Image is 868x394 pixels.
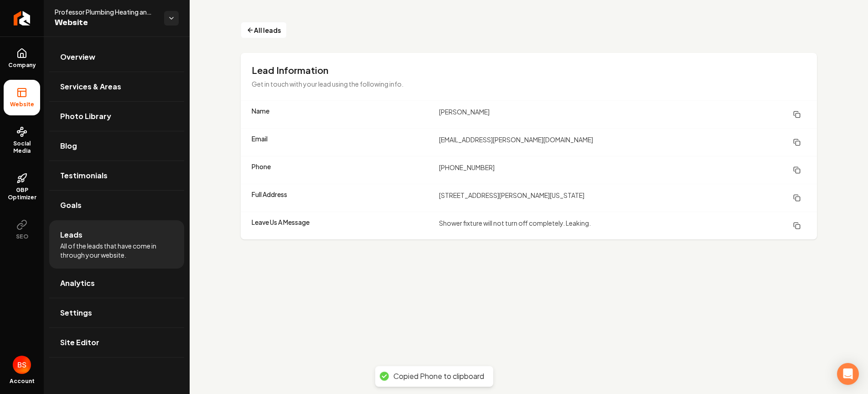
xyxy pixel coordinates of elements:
h3: Lead Information [252,64,806,77]
a: Testimonials [49,161,184,190]
div: Open Intercom Messenger [837,363,859,385]
a: Company [4,41,40,76]
a: Photo Library [49,102,184,131]
span: Goals [60,200,82,211]
img: Bryan Stiles [13,356,31,374]
a: GBP Optimizer [4,166,40,208]
a: Analytics [49,269,184,298]
span: Testimonials [60,170,108,181]
span: Website [6,101,38,108]
img: Rebolt Logo [14,11,31,26]
span: All of the leads that have come in through your website. [60,241,173,259]
span: Social Media [4,140,40,155]
span: All leads [254,26,281,35]
button: Open user button [13,356,31,374]
a: Site Editor [49,328,184,357]
span: Settings [60,307,92,318]
span: Leads [60,229,83,240]
dt: Email [252,134,432,150]
span: GBP Optimizer [4,187,40,201]
dt: Name [252,106,432,123]
dt: Leave Us A Message [252,218,432,234]
button: All leads [241,22,287,38]
dd: Shower fixture will not turn off completely. Leaking. [439,218,806,234]
span: Account [10,378,35,385]
a: Overview [49,42,184,72]
span: Company [5,62,40,69]
a: Settings [49,298,184,327]
dt: Phone [252,162,432,178]
div: Copied Phone to clipboard [393,372,484,381]
a: Blog [49,131,184,161]
dt: Full Address [252,190,432,206]
button: SEO [4,212,40,248]
span: Analytics [60,278,95,289]
span: Website [55,16,157,29]
dd: [PERSON_NAME] [439,106,806,123]
span: Blog [60,140,77,151]
span: Services & Areas [60,81,121,92]
a: Goals [49,191,184,220]
dd: [EMAIL_ADDRESS][PERSON_NAME][DOMAIN_NAME] [439,134,806,150]
p: Get in touch with your lead using the following info. [252,78,558,89]
a: Social Media [4,119,40,162]
span: Professor Plumbing Heating and Air [55,7,157,16]
span: SEO [12,233,32,240]
dd: [STREET_ADDRESS][PERSON_NAME][US_STATE] [439,190,806,206]
dd: [PHONE_NUMBER] [439,162,806,178]
span: Photo Library [60,111,111,122]
a: Services & Areas [49,72,184,101]
span: Overview [60,52,95,62]
span: Site Editor [60,337,99,348]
